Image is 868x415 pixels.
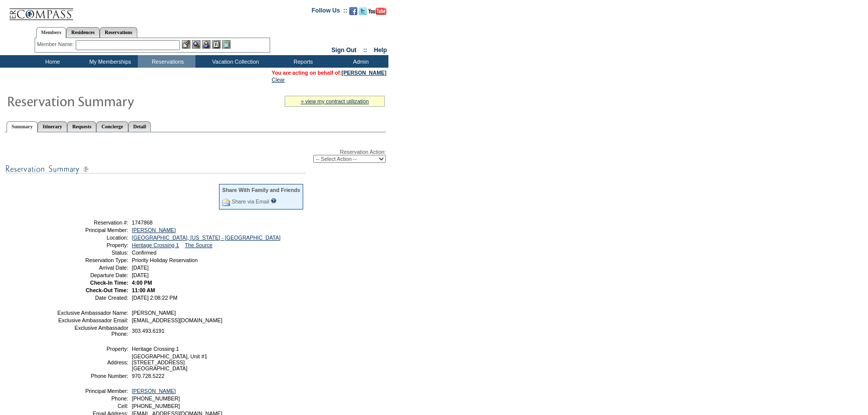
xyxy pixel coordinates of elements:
div: Share With Family and Friends [222,187,300,193]
td: Principal Member: [57,227,128,233]
a: Concierge [96,121,128,132]
span: Confirmed [132,250,156,256]
td: Admin [331,55,388,68]
a: Detail [128,121,151,132]
td: Reports [273,55,331,68]
td: Address: [57,353,128,371]
div: Reservation Action: [5,149,386,163]
a: [PERSON_NAME] [342,70,386,76]
a: Heritage Crossing 1 [132,242,179,248]
a: Itinerary [38,121,67,132]
td: Vacation Collection [195,55,273,68]
a: Clear [272,77,285,83]
span: Priority Holiday Reservation [132,257,197,263]
a: Residences [66,27,100,38]
span: [EMAIL_ADDRESS][DOMAIN_NAME] [132,317,223,323]
a: Sign Out [331,47,356,54]
td: Follow Us :: [312,6,347,18]
span: 1747868 [132,220,153,226]
td: My Memberships [80,55,138,68]
a: Reservations [100,27,137,38]
span: [DATE] [132,272,149,278]
td: Reservations [138,55,195,68]
strong: Check-In Time: [90,280,128,286]
td: Reservation #: [57,220,128,226]
td: Principal Member: [57,388,128,394]
td: Exclusive Ambassador Email: [57,317,128,323]
td: Phone: [57,395,128,401]
img: b_edit.gif [182,40,190,49]
strong: Check-Out Time: [86,287,128,293]
a: [PERSON_NAME] [132,388,176,394]
a: Members [36,27,67,38]
a: Summary [7,121,38,132]
td: Home [23,55,80,68]
a: [PERSON_NAME] [132,227,176,233]
a: The Source [185,242,212,248]
span: [PHONE_NUMBER] [132,395,180,401]
a: Follow us on Twitter [359,10,367,16]
img: b_calculator.gif [222,40,231,49]
span: 11:00 AM [132,287,155,293]
span: [GEOGRAPHIC_DATA], Unit #1 [STREET_ADDRESS] [GEOGRAPHIC_DATA] [132,353,207,371]
a: Become our fan on Facebook [349,10,357,16]
img: Reservaton Summary [7,91,207,111]
span: [PERSON_NAME] [132,310,176,316]
span: :: [363,47,367,54]
span: [DATE] 2:08:22 PM [132,295,177,301]
img: subTtlResSummary.gif [5,163,306,175]
span: [PHONE_NUMBER] [132,403,180,409]
img: Impersonate [202,40,210,49]
td: Property: [57,242,128,248]
img: Reservations [212,40,221,49]
a: Share via Email [232,198,269,204]
a: [GEOGRAPHIC_DATA], [US_STATE] - [GEOGRAPHIC_DATA] [132,235,281,241]
td: Exclusive Ambassador Name: [57,310,128,316]
span: You are acting on behalf of: [272,70,386,76]
td: Phone Number: [57,373,128,379]
input: What is this? [271,198,277,203]
img: Follow us on Twitter [359,7,367,15]
div: Member Name: [37,40,76,49]
td: Cell: [57,403,128,409]
td: Arrival Date: [57,265,128,271]
img: Become our fan on Facebook [349,7,357,15]
span: 4:00 PM [132,280,152,286]
td: Date Created: [57,295,128,301]
a: » view my contract utilization [301,98,369,104]
td: Location: [57,235,128,241]
td: Property: [57,346,128,352]
td: Departure Date: [57,272,128,278]
a: Subscribe to our YouTube Channel [368,10,386,16]
td: Status: [57,250,128,256]
span: Heritage Crossing 1 [132,346,179,352]
img: Subscribe to our YouTube Channel [368,8,386,15]
td: Exclusive Ambassador Phone: [57,325,128,337]
a: Help [374,47,387,54]
a: Requests [67,121,96,132]
span: 970.728.5222 [132,373,164,379]
td: Reservation Type: [57,257,128,263]
span: 303.493.6191 [132,328,164,334]
img: View [192,40,200,49]
span: [DATE] [132,265,149,271]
